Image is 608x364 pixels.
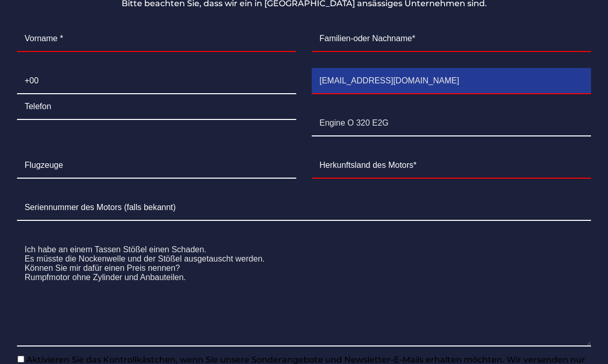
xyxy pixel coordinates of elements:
[17,94,296,120] input: Telefon
[17,153,296,179] input: Flugzeuge
[312,68,591,94] input: Email*
[312,153,591,179] input: Herkunftsland des Motors*
[17,195,592,221] input: Seriennummer des Motors (falls bekannt)
[18,356,24,362] input: Aktivieren Sie das Kontrollkästchen, wenn Sie unsere Sonderangebote und Newsletter-E-Mails erhalt...
[17,68,296,94] input: +00
[17,26,296,52] input: Vorname *
[312,26,591,52] input: Familien-oder Nachname*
